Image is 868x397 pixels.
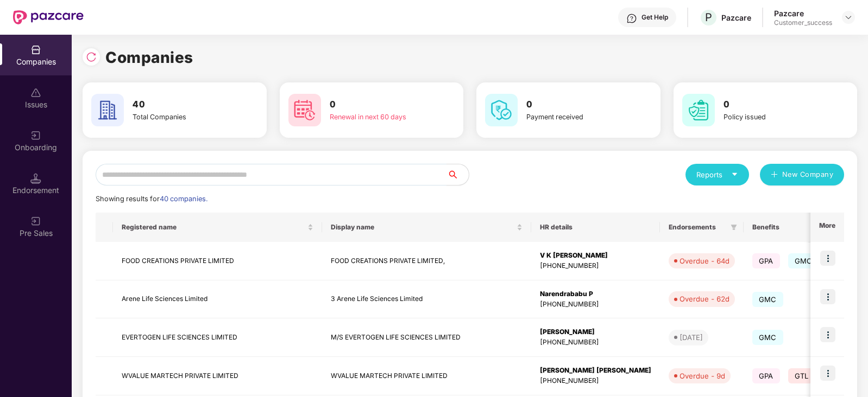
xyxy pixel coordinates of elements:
div: [PHONE_NUMBER] [540,376,651,386]
div: Overdue - 9d [680,370,725,381]
span: GMC [752,330,783,345]
span: 40 companies. [160,195,207,203]
td: WVALUE MARTECH PRIVATE LIMITED [113,357,322,395]
img: svg+xml;base64,PHN2ZyBpZD0iUmVsb2FkLTMyeDMyIiB4bWxucz0iaHR0cDovL3d3dy53My5vcmcvMjAwMC9zdmciIHdpZH... [86,52,97,62]
button: search [446,164,469,185]
span: filter [731,224,737,230]
td: FOOD CREATIONS PRIVATE LIMITED [113,242,322,280]
td: M/S EVERTOGEN LIFE SCIENCES LIMITED [322,318,531,357]
div: Payment received [526,112,620,123]
img: icon [820,251,835,266]
div: [PHONE_NUMBER] [540,337,651,348]
img: svg+xml;base64,PHN2ZyBpZD0iSGVscC0zMngzMiIgeG1sbnM9Imh0dHA6Ly93d3cudzMub3JnLzIwMDAvc3ZnIiB3aWR0aD... [626,13,637,24]
h3: 0 [526,98,620,112]
div: [DATE] [680,332,703,343]
span: New Company [782,169,834,180]
span: Endorsements [669,223,726,232]
img: icon [820,366,835,381]
span: GPA [752,253,780,268]
span: plus [771,171,778,180]
span: GMC [788,253,819,268]
td: WVALUE MARTECH PRIVATE LIMITED [322,357,531,395]
div: Renewal in next 60 days [330,112,423,123]
img: svg+xml;base64,PHN2ZyB4bWxucz0iaHR0cDovL3d3dy53My5vcmcvMjAwMC9zdmciIHdpZHRoPSI2MCIgaGVpZ2h0PSI2MC... [91,94,124,126]
span: caret-down [731,171,738,178]
h3: 0 [330,98,423,112]
img: svg+xml;base64,PHN2ZyB3aWR0aD0iMjAiIGhlaWdodD0iMjAiIHZpZXdCb3g9IjAgMCAyMCAyMCIgZmlsbD0ibm9uZSIgeG... [30,216,41,227]
div: [PERSON_NAME] [PERSON_NAME] [540,366,651,376]
span: search [446,170,469,179]
img: svg+xml;base64,PHN2ZyBpZD0iQ29tcGFuaWVzIiB4bWxucz0iaHR0cDovL3d3dy53My5vcmcvMjAwMC9zdmciIHdpZHRoPS... [30,44,41,55]
span: GPA [752,368,780,383]
img: svg+xml;base64,PHN2ZyB4bWxucz0iaHR0cDovL3d3dy53My5vcmcvMjAwMC9zdmciIHdpZHRoPSI2MCIgaGVpZ2h0PSI2MC... [288,94,321,126]
div: [PHONE_NUMBER] [540,261,651,271]
div: Pazcare [774,8,832,18]
button: plusNew Company [760,164,844,185]
img: svg+xml;base64,PHN2ZyBpZD0iRHJvcGRvd24tMzJ4MzIiIHhtbG5zPSJodHRwOi8vd3d3LnczLm9yZy8yMDAwL3N2ZyIgd2... [844,13,853,22]
div: Overdue - 62d [680,293,729,304]
td: 3 Arene Life Sciences Limited [322,280,531,319]
td: Arene Life Sciences Limited [113,280,322,319]
div: [PERSON_NAME] [540,327,651,337]
img: svg+xml;base64,PHN2ZyB3aWR0aD0iMjAiIGhlaWdodD0iMjAiIHZpZXdCb3g9IjAgMCAyMCAyMCIgZmlsbD0ibm9uZSIgeG... [30,130,41,141]
div: V K [PERSON_NAME] [540,251,651,261]
span: filter [728,221,739,234]
img: svg+xml;base64,PHN2ZyB4bWxucz0iaHR0cDovL3d3dy53My5vcmcvMjAwMC9zdmciIHdpZHRoPSI2MCIgaGVpZ2h0PSI2MC... [485,94,518,126]
div: Total Companies [133,112,226,123]
span: P [705,11,712,24]
img: svg+xml;base64,PHN2ZyB3aWR0aD0iMTQuNSIgaGVpZ2h0PSIxNC41IiB2aWV3Qm94PSIwIDAgMTYgMTYiIGZpbGw9Im5vbm... [30,173,41,184]
span: Display name [331,223,514,232]
th: Display name [322,213,531,242]
div: Customer_success [774,18,832,27]
h3: 0 [724,98,817,112]
div: Policy issued [724,112,817,123]
th: HR details [531,213,660,242]
img: svg+xml;base64,PHN2ZyBpZD0iSXNzdWVzX2Rpc2FibGVkIiB4bWxucz0iaHR0cDovL3d3dy53My5vcmcvMjAwMC9zdmciIH... [30,87,41,98]
img: icon [820,327,835,342]
span: Showing results for [96,195,207,203]
img: icon [820,289,835,304]
div: Reports [696,169,738,180]
th: Registered name [113,213,322,242]
img: svg+xml;base64,PHN2ZyB4bWxucz0iaHR0cDovL3d3dy53My5vcmcvMjAwMC9zdmciIHdpZHRoPSI2MCIgaGVpZ2h0PSI2MC... [682,94,715,126]
th: More [810,213,844,242]
h1: Companies [105,46,193,69]
span: GTL [788,368,815,383]
span: GMC [752,292,783,307]
div: Pazcare [721,12,751,23]
img: New Pazcare Logo [13,10,84,24]
td: EVERTOGEN LIFE SCIENCES LIMITED [113,318,322,357]
div: [PHONE_NUMBER] [540,299,651,310]
h3: 40 [133,98,226,112]
td: FOOD CREATIONS PRIVATE LIMITED, [322,242,531,280]
div: Get Help [641,13,668,22]
div: Narendrababu P [540,289,651,299]
span: Registered name [122,223,305,232]
div: Overdue - 64d [680,255,729,266]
